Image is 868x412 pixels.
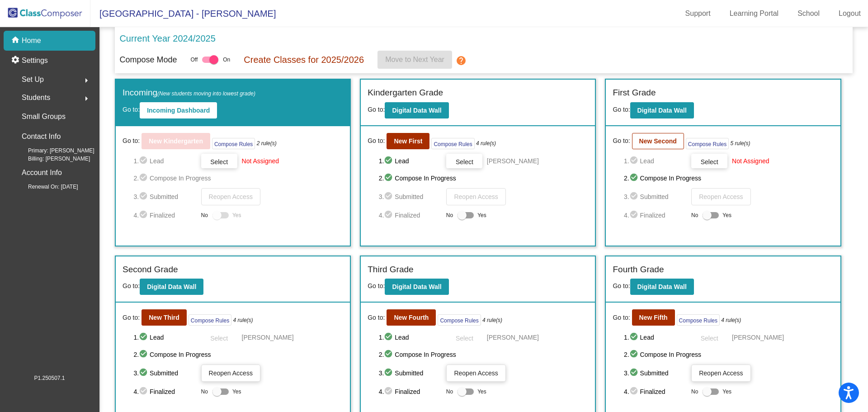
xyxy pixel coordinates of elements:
[482,316,502,324] i: 4 rule(s)
[624,349,834,360] span: 2. Compose In Progress
[790,6,827,21] a: School
[379,210,442,221] span: 4. Finalized
[384,349,395,360] mat-icon: check_circle
[11,55,22,66] mat-icon: settings
[613,106,630,113] span: Go to:
[133,191,196,202] span: 3. Submitted
[119,54,177,66] p: Compose Mode
[639,137,677,145] b: New Second
[699,369,743,377] span: Reopen Access
[242,156,279,166] span: Not Assigned
[629,368,640,379] mat-icon: check_circle
[446,154,482,168] button: Select
[368,86,443,99] label: Kindergarten Grade
[721,316,741,324] i: 4 rule(s)
[629,386,640,397] mat-icon: check_circle
[81,93,92,104] mat-icon: arrow_right
[22,35,41,46] p: Home
[613,263,664,276] label: Fourth Grade
[456,55,467,66] mat-icon: help
[477,386,486,397] span: Yes
[446,188,505,205] button: Reopen Access
[387,133,429,149] button: New First
[232,210,241,221] span: Yes
[119,32,215,45] p: Current Year 2024/2025
[629,349,640,360] mat-icon: check_circle
[699,193,743,200] span: Reopen Access
[377,51,452,69] button: Move to Next Year
[686,138,729,149] button: Compose Rules
[123,263,178,276] label: Second Grade
[455,335,473,342] span: Select
[379,173,589,184] span: 2. Compose In Progress
[201,154,237,168] button: Select
[149,137,203,145] b: New Kindergarten
[201,211,208,219] span: No
[142,133,210,149] button: New Kindergarten
[831,6,868,21] a: Logout
[384,156,395,166] mat-icon: check_circle
[677,314,720,326] button: Compose Rules
[133,349,343,360] span: 2. Compose In Progress
[133,332,196,343] span: 1. Lead
[379,349,589,360] span: 2. Compose In Progress
[624,332,687,343] span: 1. Lead
[212,138,255,149] button: Compose Rules
[123,86,255,99] label: Incoming
[133,156,196,166] span: 1. Lead
[384,332,395,343] mat-icon: check_circle
[691,211,698,219] span: No
[368,106,385,113] span: Go to:
[139,210,150,221] mat-icon: check_circle
[385,56,444,63] span: Move to Next Year
[201,388,208,396] span: No
[392,107,441,114] b: Digital Data Wall
[22,73,44,86] span: Set Up
[454,369,498,377] span: Reopen Access
[11,35,22,46] mat-icon: home
[384,173,395,184] mat-icon: check_circle
[613,282,630,289] span: Go to:
[384,191,395,202] mat-icon: check_circle
[637,107,687,114] b: Digital Data Wall
[476,139,496,147] i: 4 rule(s)
[201,330,237,345] button: Select
[139,173,150,184] mat-icon: check_circle
[477,210,486,221] span: Yes
[22,55,48,66] p: Settings
[14,147,94,155] span: Primary: [PERSON_NAME]
[142,309,187,326] button: New Third
[147,283,196,290] b: Digital Data Wall
[14,183,78,191] span: Renewal On: [DATE]
[446,365,505,382] button: Reopen Access
[691,388,698,396] span: No
[394,314,429,321] b: New Fourth
[613,86,656,99] label: First Grade
[90,6,276,21] span: [GEOGRAPHIC_DATA] - [PERSON_NAME]
[624,156,687,166] span: 1. Lead
[624,386,687,397] span: 4. Finalized
[624,210,687,221] span: 4. Finalized
[629,156,640,166] mat-icon: check_circle
[691,365,750,382] button: Reopen Access
[678,6,718,21] a: Support
[157,90,255,97] span: (New students moving into lowest grade)
[454,193,498,200] span: Reopen Access
[455,158,473,166] span: Select
[384,386,395,397] mat-icon: check_circle
[368,282,385,289] span: Go to:
[701,335,718,342] span: Select
[22,91,50,104] span: Students
[233,316,253,324] i: 4 rule(s)
[722,210,731,221] span: Yes
[139,191,150,202] mat-icon: check_circle
[732,333,784,342] span: [PERSON_NAME]
[613,313,630,322] span: Go to:
[632,309,675,326] button: New Fifth
[639,314,668,321] b: New Fifth
[147,107,210,114] b: Incoming Dashboard
[368,263,413,276] label: Third Grade
[438,314,481,326] button: Compose Rules
[629,173,640,184] mat-icon: check_circle
[379,332,442,343] span: 1. Lead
